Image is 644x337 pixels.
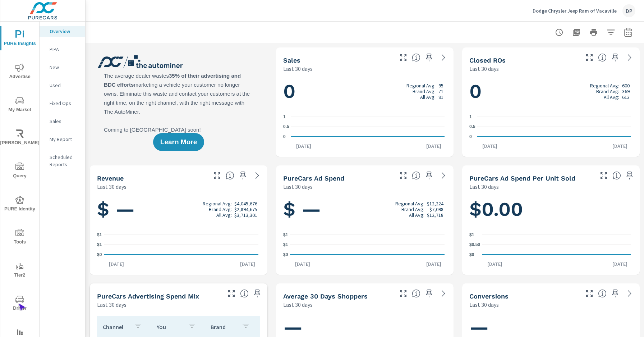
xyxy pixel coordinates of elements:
[40,134,85,145] div: My Report
[283,114,286,119] text: 1
[469,182,499,191] p: Last 30 days
[397,288,409,299] button: Make Fullscreen
[3,96,37,114] span: My Market
[609,288,621,299] span: Save this to your personalized report
[477,142,502,150] p: [DATE]
[427,212,443,218] p: $12,718
[409,212,424,218] p: All Avg:
[612,171,621,180] span: Average cost of advertising per each vehicle sold at the dealer over the selected date range. The...
[50,154,79,168] p: Scheduled Reports
[97,232,102,237] text: $1
[103,323,128,331] p: Channel
[50,82,79,89] p: Used
[421,142,446,150] p: [DATE]
[226,171,234,180] span: Total sales revenue over the selected date range. [Source: This data is sourced from the dealer’s...
[438,52,449,63] a: See more details in report
[3,229,37,246] span: Tools
[423,288,435,299] span: Save this to your personalized report
[624,170,635,181] span: Save this to your personalized report
[160,139,197,145] span: Learn More
[40,62,85,73] div: New
[40,98,85,109] div: Fixed Ops
[97,182,126,191] p: Last 30 days
[401,206,424,212] p: Brand Avg:
[3,63,37,81] span: Advertise
[397,52,409,63] button: Make Fullscreen
[423,52,435,63] span: Save this to your personalized report
[97,252,102,257] text: $0
[209,206,232,212] p: Brand Avg:
[283,252,288,257] text: $0
[3,30,37,48] span: PURE Insights
[469,292,509,300] h5: Conversions
[421,260,446,268] p: [DATE]
[283,300,313,309] p: Last 30 days
[283,64,313,73] p: Last 30 days
[469,79,632,104] h1: 0
[397,170,409,181] button: Make Fullscreen
[413,88,436,94] p: Brand Avg:
[406,83,436,88] p: Regional Avg:
[584,52,595,63] button: Make Fullscreen
[40,26,85,37] div: Overview
[283,292,368,300] h5: Average 30 Days Shoppers
[203,201,232,206] p: Regional Avg:
[283,232,288,237] text: $1
[438,88,443,94] p: 71
[3,196,37,213] span: PURE Identity
[609,52,621,63] span: Save this to your personalized report
[40,116,85,127] div: Sales
[252,288,263,299] span: Save this to your personalized report
[412,289,420,298] span: A rolling 30 day total of daily Shoppers on the dealership website, averaged over the selected da...
[624,288,635,299] a: See more details in report
[438,94,443,100] p: 91
[607,142,632,150] p: [DATE]
[234,212,257,218] p: $3,713,301
[3,262,37,279] span: Tier2
[50,64,79,71] p: New
[624,52,635,63] a: See more details in report
[283,182,313,191] p: Last 30 days
[469,300,499,309] p: Last 30 days
[395,201,424,206] p: Regional Avg:
[622,94,630,100] p: 613
[104,260,129,268] p: [DATE]
[50,28,79,35] p: Overview
[50,46,79,53] p: PIPA
[3,163,37,180] span: Query
[283,124,289,129] text: 0.5
[469,252,474,257] text: $0
[438,83,443,88] p: 95
[469,232,474,237] text: $1
[3,295,37,313] span: Driver
[607,260,632,268] p: [DATE]
[482,260,507,268] p: [DATE]
[598,289,607,298] span: The number of dealer-specified goals completed by a visitor. [Source: This data is provided by th...
[40,152,85,170] div: Scheduled Reports
[291,142,316,150] p: [DATE]
[604,94,619,100] p: All Avg:
[596,88,619,94] p: Brand Avg:
[469,134,472,139] text: 0
[40,80,85,91] div: Used
[469,64,499,73] p: Last 30 days
[438,170,449,181] a: See more details in report
[216,212,232,218] p: All Avg:
[40,44,85,55] div: PIPA
[429,206,443,212] p: $7,098
[533,8,617,14] p: Dodge Chrysler Jeep Ram of Vacaville
[157,323,182,331] p: You
[50,136,79,143] p: My Report
[423,170,435,181] span: Save this to your personalized report
[283,242,288,247] text: $1
[283,56,300,64] h5: Sales
[622,4,635,17] div: DP
[622,88,630,94] p: 369
[412,53,420,62] span: Number of vehicles sold by the dealership over the selected date range. [Source: This data is sou...
[50,118,79,125] p: Sales
[252,170,263,181] a: See more details in report
[412,171,420,180] span: Total cost of media for all PureCars channels for the selected dealership group over the selected...
[97,242,102,247] text: $1
[438,288,449,299] a: See more details in report
[586,25,601,40] button: Print Report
